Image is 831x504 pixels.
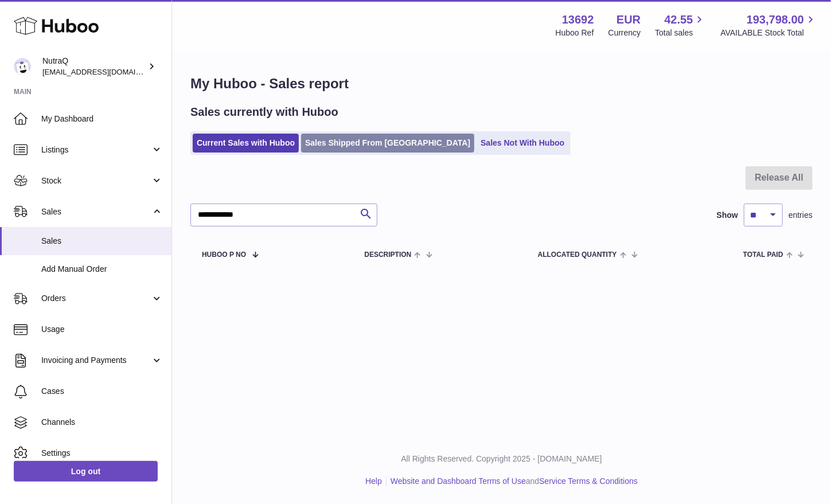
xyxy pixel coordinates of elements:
a: Log out [14,461,158,482]
span: Stock [41,175,151,186]
span: Description [364,251,411,259]
span: Usage [41,324,163,335]
span: Invoicing and Payments [41,355,151,366]
span: Settings [41,448,163,459]
a: Sales Shipped From [GEOGRAPHIC_DATA] [301,134,474,153]
span: Total paid [743,251,783,259]
span: Listings [41,144,151,155]
span: Add Manual Order [41,264,163,275]
span: Total sales [655,28,706,38]
span: 193,798.00 [747,12,804,28]
p: All Rights Reserved. Copyright 2025 - [DOMAIN_NAME] [181,454,822,464]
span: Cases [41,386,163,397]
span: entries [789,210,813,221]
div: NutraQ [42,56,146,77]
div: Currency [608,28,641,38]
a: Service Terms & Conditions [539,476,638,486]
strong: EUR [617,12,641,28]
span: ALLOCATED Quantity [538,251,617,259]
li: and [387,476,638,487]
span: Huboo P no [202,251,246,259]
h2: Sales currently with Huboo [190,104,338,120]
a: Help [365,476,382,486]
h1: My Huboo - Sales report [190,75,813,93]
span: [EMAIL_ADDRESS][DOMAIN_NAME] [42,67,169,76]
a: 193,798.00 AVAILABLE Stock Total [720,12,817,38]
a: Website and Dashboard Terms of Use [391,476,526,486]
img: log@nutraq.com [14,58,31,75]
span: Orders [41,293,151,304]
div: Huboo Ref [556,28,594,38]
span: 42.55 [664,12,693,28]
a: Current Sales with Huboo [193,134,299,153]
span: Sales [41,236,163,247]
span: My Dashboard [41,114,163,124]
span: Sales [41,206,151,217]
span: AVAILABLE Stock Total [720,28,817,38]
span: Channels [41,417,163,428]
a: Sales Not With Huboo [477,134,568,153]
strong: 13692 [562,12,594,28]
label: Show [717,210,738,221]
a: 42.55 Total sales [655,12,706,38]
